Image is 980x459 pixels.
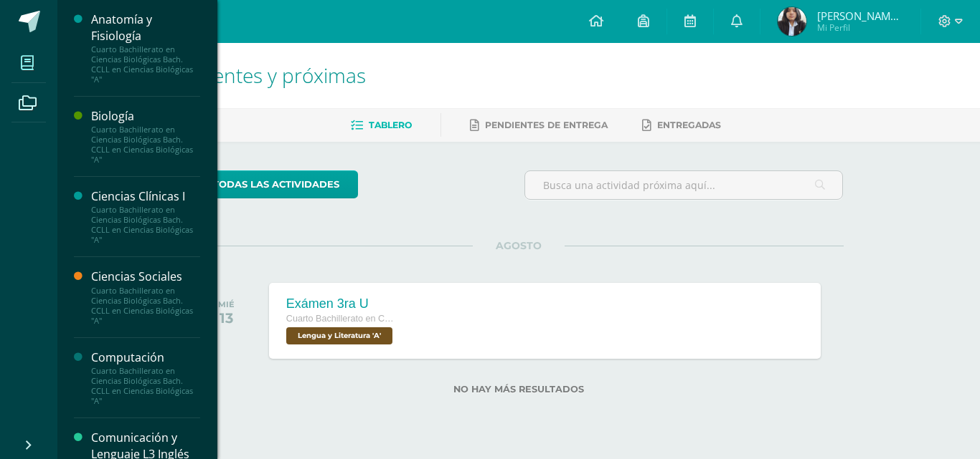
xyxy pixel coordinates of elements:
div: Exámen 3ra U [286,296,396,311]
div: Ciencias Clínicas I [91,188,200,205]
span: Entregadas [657,120,721,130]
span: Actividades recientes y próximas [75,62,366,89]
div: Cuarto Bachillerato en Ciencias Biológicas Bach. CCLL en Ciencias Biológicas "A" [91,44,200,84]
div: Cuarto Bachillerato en Ciencias Biológicas Bach. CCLL en Ciencias Biológicas "A" [91,125,200,165]
div: Computación [91,349,200,366]
span: [PERSON_NAME] de los Angeles [817,9,903,23]
span: AGOSTO [473,239,565,252]
a: ComputaciónCuarto Bachillerato en Ciencias Biológicas Bach. CCLL en Ciencias Biológicas "A" [91,349,200,406]
div: Cuarto Bachillerato en Ciencias Biológicas Bach. CCLL en Ciencias Biológicas "A" [91,366,200,406]
a: Ciencias SocialesCuarto Bachillerato en Ciencias Biológicas Bach. CCLL en Ciencias Biológicas "A" [91,269,200,325]
img: 3255780da0e37376dfd62f37f05b6264.png [778,7,806,36]
span: Tablero [369,120,412,130]
a: BiologíaCuarto Bachillerato en Ciencias Biológicas Bach. CCLL en Ciencias Biológicas "A" [91,108,200,165]
a: Pendientes de entrega [470,114,608,137]
div: Biología [91,108,200,125]
div: Cuarto Bachillerato en Ciencias Biológicas Bach. CCLL en Ciencias Biológicas "A" [91,205,200,245]
a: Entregadas [642,114,721,137]
div: 13 [218,309,235,327]
a: Ciencias Clínicas ICuarto Bachillerato en Ciencias Biológicas Bach. CCLL en Ciencias Biológicas "A" [91,188,200,245]
a: Tablero [351,114,412,137]
span: Lengua y Literatura 'A' [286,327,392,344]
a: todas las Actividades [194,170,358,198]
div: Ciencias Sociales [91,269,200,285]
span: Pendientes de entrega [485,120,608,130]
a: Anatomía y FisiologíaCuarto Bachillerato en Ciencias Biológicas Bach. CCLL en Ciencias Biológicas... [91,11,200,84]
span: Cuarto Bachillerato en Ciencias Biológicas [PERSON_NAME]. CCLL en Ciencias Biológicas [286,314,394,324]
input: Busca una actividad próxima aquí... [525,171,843,199]
div: MIÉ [218,299,235,309]
div: Cuarto Bachillerato en Ciencias Biológicas Bach. CCLL en Ciencias Biológicas "A" [91,286,200,326]
label: No hay más resultados [194,384,844,395]
span: Mi Perfil [817,21,903,34]
div: Anatomía y Fisiología [91,11,200,44]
